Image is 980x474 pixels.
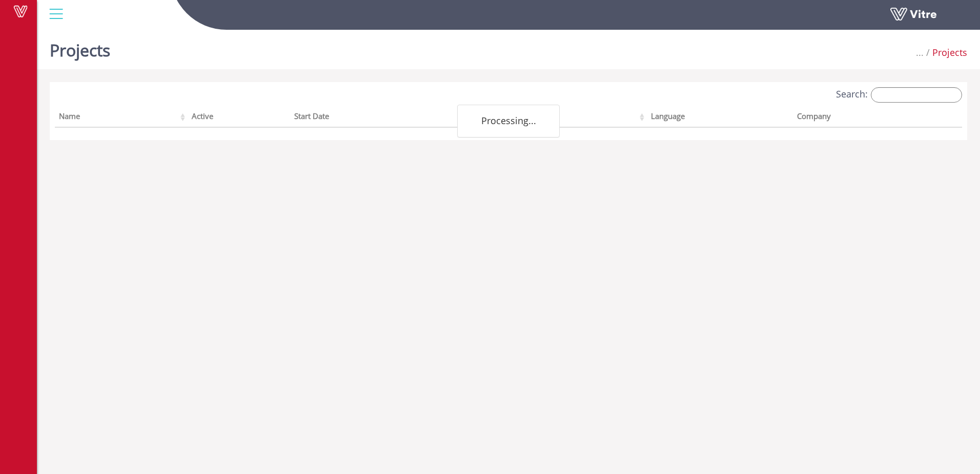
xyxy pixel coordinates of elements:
div: Processing... [457,105,560,137]
span: ... [916,46,924,58]
input: Search: [871,87,962,103]
th: Name [55,108,188,128]
label: Search: [836,87,962,103]
th: End Date [474,108,647,128]
th: Language [647,108,793,128]
li: Projects [924,46,967,60]
th: Active [188,108,291,128]
th: Start Date [290,108,473,128]
h1: Projects [50,26,110,69]
th: Company [793,108,935,128]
